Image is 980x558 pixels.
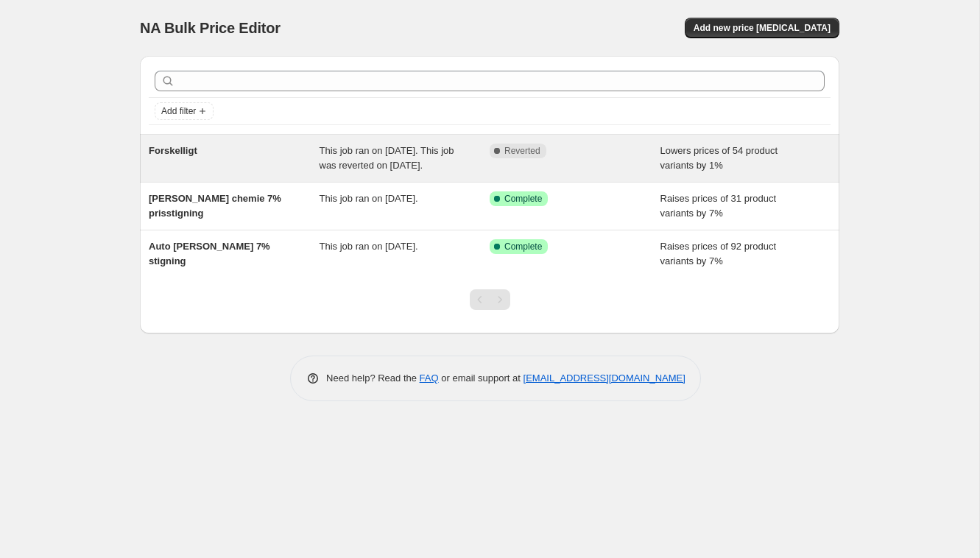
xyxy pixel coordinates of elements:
nav: Pagination [470,289,510,310]
span: This job ran on [DATE]. [320,241,418,252]
a: [EMAIL_ADDRESS][DOMAIN_NAME] [524,372,685,384]
span: Reverted [504,145,540,157]
span: Auto [PERSON_NAME] 7% stigning [149,241,270,266]
button: Add new price [MEDICAL_DATA] [685,18,839,38]
span: This job ran on [DATE]. [320,193,418,204]
span: NA Bulk Price Editor [140,20,281,36]
span: Add new price [MEDICAL_DATA] [694,22,831,34]
button: Add filter [155,102,214,120]
span: Lowers prices of 54 product variants by 1% [660,145,778,171]
span: Forskelligt [149,145,197,156]
span: Complete [504,193,542,205]
span: This job ran on [DATE]. This job was reverted on [DATE]. [320,145,454,171]
a: FAQ [420,372,439,384]
span: Raises prices of 31 product variants by 7% [660,193,777,219]
span: or email support at [439,372,524,384]
span: Complete [504,241,542,252]
span: Raises prices of 92 product variants by 7% [660,241,777,266]
span: Add filter [161,105,196,117]
span: [PERSON_NAME] chemie 7% prisstigning [149,193,281,219]
span: Need help? Read the [326,372,420,384]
